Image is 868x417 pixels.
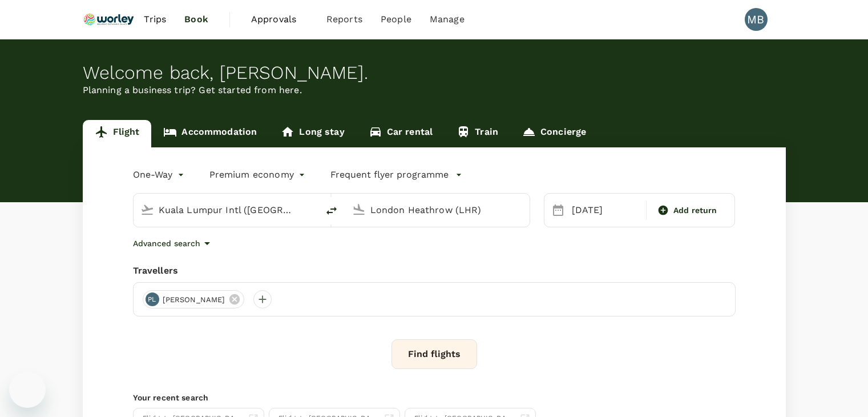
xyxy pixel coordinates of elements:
span: Trips [144,13,166,26]
a: Accommodation [151,120,269,147]
button: Advanced search [133,236,214,250]
p: Your recent search [133,392,736,403]
input: Depart from [159,201,294,219]
button: Open [522,209,524,211]
span: Approvals [251,13,308,26]
p: Advanced search [133,238,200,249]
button: Find flights [391,339,477,369]
button: Open [310,209,312,211]
div: PL [146,292,159,306]
span: Reports [326,13,362,26]
div: Premium economy [209,166,308,184]
a: Car rental [357,120,445,147]
p: Planning a business trip? Get started from here. [83,83,786,97]
span: People [381,13,411,26]
input: Going to [370,201,506,219]
div: One-Way [133,166,187,184]
div: MB [745,8,768,31]
button: Frequent flyer programme [330,168,462,182]
span: Manage [430,13,465,26]
a: Long stay [269,120,356,147]
span: Add return [673,205,717,216]
div: [DATE] [567,199,644,222]
iframe: Button to launch messaging window [9,371,46,408]
a: Train [445,120,510,147]
div: PL[PERSON_NAME] [143,290,245,308]
a: Flight [83,120,152,147]
a: Concierge [510,120,598,147]
div: Welcome back , [PERSON_NAME] . [83,62,786,83]
div: Travellers [133,264,736,278]
button: delete [318,197,345,224]
span: [PERSON_NAME] [156,294,232,306]
img: Ranhill Worley Sdn Bhd [83,7,135,32]
span: Book [184,13,208,26]
p: Frequent flyer programme [330,168,449,182]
